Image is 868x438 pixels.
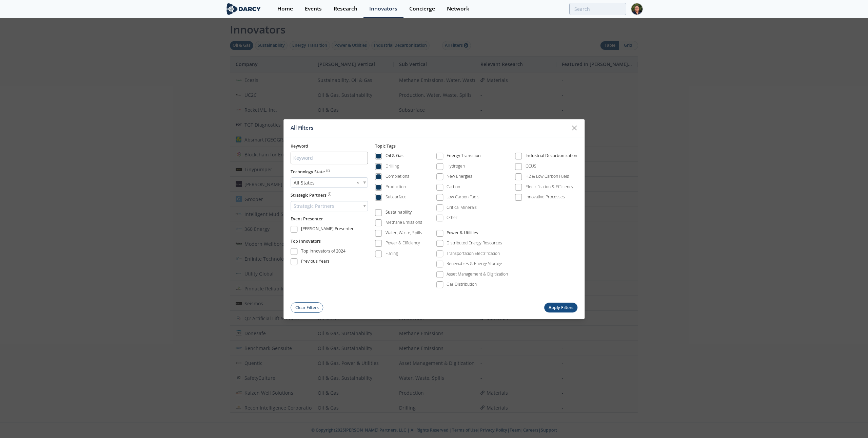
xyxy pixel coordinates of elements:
[291,238,321,244] span: Top Innovators
[447,215,457,221] div: Other
[291,143,308,149] span: Keyword
[447,184,460,190] div: Carbon
[386,240,420,246] div: Power & Efficiency
[526,163,536,169] div: CCUS
[386,184,406,190] div: Production
[447,240,502,246] div: Distributed Energy Resources
[291,216,323,222] span: Event Presenter
[447,163,465,169] div: Hydrogen
[447,6,469,12] div: Network
[291,169,325,175] span: Technology State
[526,153,577,161] div: Industrial Decarbonization
[291,216,323,222] button: Event Presenter
[526,174,569,180] div: H2 & Low Carbon Fuels
[291,238,321,244] button: Top Innovators
[447,271,508,277] div: Asset Management & Digitization
[386,220,422,226] div: Methane Emissions
[447,194,479,200] div: Low Carbon Fuels
[386,209,412,217] div: Sustainability
[526,194,565,200] div: Innovative Processes
[305,6,322,12] div: Events
[447,250,500,257] div: Transportation Electrification
[301,248,346,256] div: Top Innovators of 2024
[225,3,262,15] img: logo-wide.svg
[326,169,330,173] img: information.svg
[840,411,861,431] iframe: chat widget
[447,261,502,267] div: Renewables & Energy Storage
[294,201,334,211] span: Strategic Partners
[631,3,643,15] img: Profile
[386,163,399,169] div: Drilling
[386,174,409,180] div: Completions
[447,282,477,288] div: Gas Distribution
[291,192,327,198] span: Strategic Partners
[357,179,359,186] span: ×
[447,230,478,238] div: Power & Utilities
[386,194,407,200] div: Subsurface
[386,230,422,236] div: Water, Waste, Spills
[569,3,626,15] input: Advanced Search
[386,250,398,257] div: Flaring
[447,153,481,161] div: Energy Transition
[386,153,403,161] div: Oil & Gas
[544,303,577,313] button: Apply Filters
[334,6,357,12] div: Research
[291,177,368,188] div: All States ×
[301,259,330,267] div: Previous Years
[328,192,332,196] img: information.svg
[291,192,331,198] button: Strategic Partners
[291,303,323,313] button: Clear Filters
[375,143,396,149] span: Topic Tags
[301,226,354,234] div: [PERSON_NAME] Presenter
[409,6,435,12] div: Concierge
[294,178,315,187] span: All States
[447,174,472,180] div: New Energies
[291,201,368,211] div: Strategic Partners
[291,122,568,134] div: All Filters
[277,6,293,12] div: Home
[369,6,397,12] div: Innovators
[526,184,573,190] div: Electrification & Efficiency
[291,169,330,175] button: Technology State
[447,204,477,211] div: Critical Minerals
[291,152,368,164] input: Keyword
